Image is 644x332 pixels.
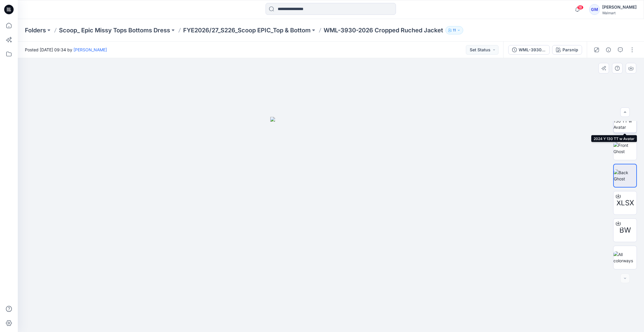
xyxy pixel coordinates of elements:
a: FYE2026/27_S226_Scoop EPIC_Top & Bottom [183,26,311,34]
div: [PERSON_NAME] [602,4,637,11]
div: Walmart [602,11,637,15]
img: eyJhbGciOiJIUzI1NiIsImtpZCI6IjAiLCJzbHQiOiJzZXMiLCJ0eXAiOiJKV1QifQ.eyJkYXRhIjp7InR5cGUiOiJzdG9yYW... [270,117,392,332]
img: 2024 Y 130 TT w Avatar [613,112,637,130]
div: GM [589,4,600,15]
p: 11 [453,27,456,34]
a: [PERSON_NAME] [73,47,107,52]
span: BW [619,225,631,236]
img: Front Ghost [613,142,637,155]
button: Details [604,45,613,55]
p: WML-3930-2026 Cropped Ruched Jacket [324,26,443,34]
span: 18 [577,5,584,10]
img: Back Ghost [614,169,636,182]
span: XLSX [616,198,634,208]
div: Parsnip [562,47,578,53]
a: Scoop_ Epic Missy Tops Bottoms Dress [59,26,170,34]
button: Parsnip [552,45,582,55]
button: 11 [445,26,463,34]
div: WML-3930-2026 Cropped Jacket_Full Colorway [519,47,546,53]
button: WML-3930-2026 Cropped Jacket_Full Colorway [508,45,550,55]
img: All colorways [613,251,637,264]
span: Posted [DATE] 09:34 by [25,47,107,53]
a: Folders [25,26,46,34]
